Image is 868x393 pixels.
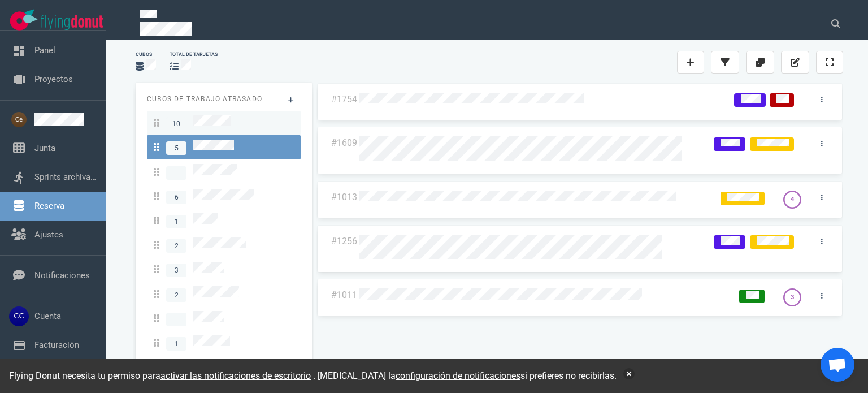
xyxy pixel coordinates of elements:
img: Logotipo de texto de Flying Donut [41,15,103,30]
a: 1 [147,209,301,233]
a: 10 [147,111,301,135]
font: . [MEDICAL_DATA] la [313,370,396,381]
a: 6 [147,184,301,209]
font: 5 [175,144,179,152]
a: Ajustes [34,230,63,240]
font: 1 [175,340,179,348]
a: Panel [34,45,55,55]
div: Chat abierto [821,348,854,382]
a: Facturación [34,340,79,350]
a: #1011 [331,290,357,300]
a: Junta [34,143,55,153]
a: #1609 [331,137,357,148]
a: #1256 [331,236,357,247]
font: Cubos [136,51,152,57]
a: 3 [147,257,301,282]
font: si prefieres no recibirlas. [520,370,617,381]
font: 6 [175,193,179,201]
font: 2 [175,291,179,299]
a: 5 [147,135,301,159]
font: 10 [172,120,180,128]
font: Cubos de trabajo atrasado [147,95,262,103]
a: Sprints archivados [34,172,105,182]
font: 4 [791,196,794,203]
a: configuración de notificaciones [396,370,520,381]
a: 2 [147,282,301,306]
a: 1 [147,331,301,355]
a: Reserva [34,201,64,211]
font: Flying Donut necesita tu permiso para [9,370,160,381]
font: 3 [175,266,179,274]
font: 2 [175,242,179,250]
a: 2 [147,233,301,257]
font: 1 [175,218,179,226]
a: Proyectos [34,74,73,84]
font: 3 [791,293,794,301]
font: total de tarjetas [170,51,218,57]
font: activar las notificaciones de escritorio [160,370,311,381]
a: #1754 [331,94,357,105]
a: #1013 [331,192,357,202]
